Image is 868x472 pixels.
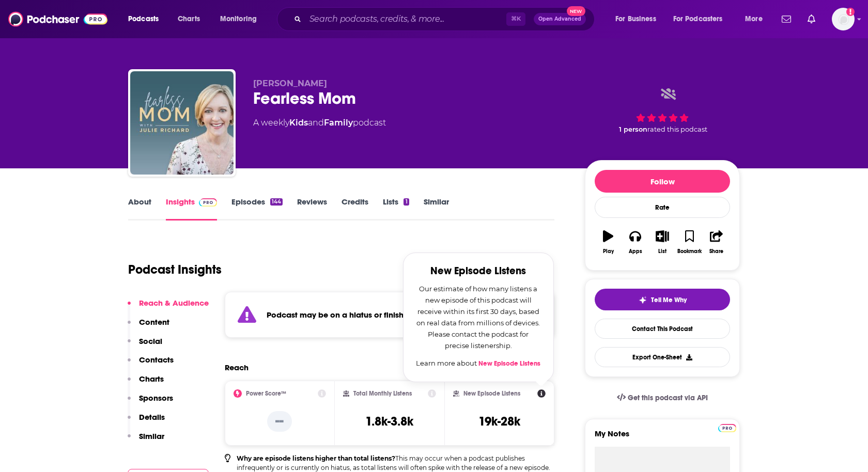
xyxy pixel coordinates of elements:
[709,248,723,255] div: Share
[139,374,164,384] p: Charts
[220,12,257,26] span: Monitoring
[404,198,409,206] div: 1
[416,283,541,351] p: Our estimate of how many listens a new episode of this podcast will receive within its first 30 d...
[139,336,162,346] p: Social
[595,170,730,193] button: Follow
[649,224,676,261] button: List
[803,10,819,28] a: Show notifications dropdown
[130,71,234,175] img: Fearless Mom
[416,265,541,277] h2: New Episode Listens
[8,9,107,29] img: Podchaser - Follow, Share and Rate Podcasts
[225,363,249,372] h2: Reach
[738,11,776,27] button: open menu
[538,17,581,22] span: Open Advanced
[667,11,738,27] button: open menu
[463,390,520,397] h2: New Episode Listens
[567,6,585,16] span: New
[673,12,723,26] span: For Podcasters
[128,317,169,336] button: Content
[128,336,162,355] button: Social
[253,78,327,88] span: [PERSON_NAME]
[139,355,174,365] p: Contacts
[615,12,656,26] span: For Business
[128,197,151,221] a: About
[166,197,217,221] a: InsightsPodchaser Pro
[139,431,164,441] p: Similar
[139,393,173,403] p: Sponsors
[178,12,200,26] span: Charts
[267,411,292,432] p: --
[139,412,165,422] p: Details
[595,224,622,261] button: Play
[128,355,174,374] button: Contacts
[628,394,708,402] span: Get this podcast via API
[213,11,270,27] button: open menu
[595,429,730,447] label: My Notes
[506,12,525,26] span: ⌘ K
[478,359,540,368] a: New Episode Listens
[651,296,687,304] span: Tell Me Why
[289,118,308,128] a: Kids
[342,197,368,221] a: Credits
[745,12,763,26] span: More
[619,125,647,133] span: 1 person
[647,125,707,133] span: rated this podcast
[424,197,449,221] a: Similar
[677,248,702,255] div: Bookmark
[308,118,324,128] span: and
[121,11,172,27] button: open menu
[267,310,413,320] strong: Podcast may be on a hiatus or finished
[128,298,209,317] button: Reach & Audience
[629,248,642,255] div: Apps
[595,197,730,218] div: Rate
[270,198,283,206] div: 144
[703,224,730,261] button: Share
[595,289,730,310] button: tell me why sparkleTell Me Why
[609,385,716,411] a: Get this podcast via API
[658,248,667,255] div: List
[383,197,409,221] a: Lists1
[832,8,855,30] span: Logged in as heidi.egloff
[353,390,412,397] h2: Total Monthly Listens
[603,248,614,255] div: Play
[416,357,541,369] p: Learn more about
[324,118,353,128] a: Family
[778,10,795,28] a: Show notifications dropdown
[199,198,217,207] img: Podchaser Pro
[231,197,283,221] a: Episodes144
[718,424,736,432] img: Podchaser Pro
[253,117,386,129] div: A weekly podcast
[676,224,703,261] button: Bookmark
[225,292,554,338] section: Click to expand status details
[128,393,173,412] button: Sponsors
[128,12,159,26] span: Podcasts
[246,390,286,397] h2: Power Score™
[622,224,648,261] button: Apps
[128,431,164,450] button: Similar
[478,414,520,429] h3: 19k-28k
[718,422,736,432] a: Pro website
[171,11,206,27] a: Charts
[139,298,209,308] p: Reach & Audience
[287,7,605,31] div: Search podcasts, credits, & more...
[832,8,855,30] button: Show profile menu
[595,347,730,367] button: Export One-Sheet
[365,414,413,429] h3: 1.8k-3.8k
[128,374,164,393] button: Charts
[595,319,730,339] a: Contact This Podcast
[534,13,586,25] button: Open AdvancedNew
[832,8,855,30] img: User Profile
[139,317,169,327] p: Content
[846,8,855,16] svg: Add a profile image
[608,11,669,27] button: open menu
[297,197,327,221] a: Reviews
[305,11,506,27] input: Search podcasts, credits, & more...
[639,296,647,304] img: tell me why sparkle
[585,78,740,143] div: 1 personrated this podcast
[237,454,395,462] b: Why are episode listens higher than total listens?
[128,412,165,431] button: Details
[128,262,222,277] h1: Podcast Insights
